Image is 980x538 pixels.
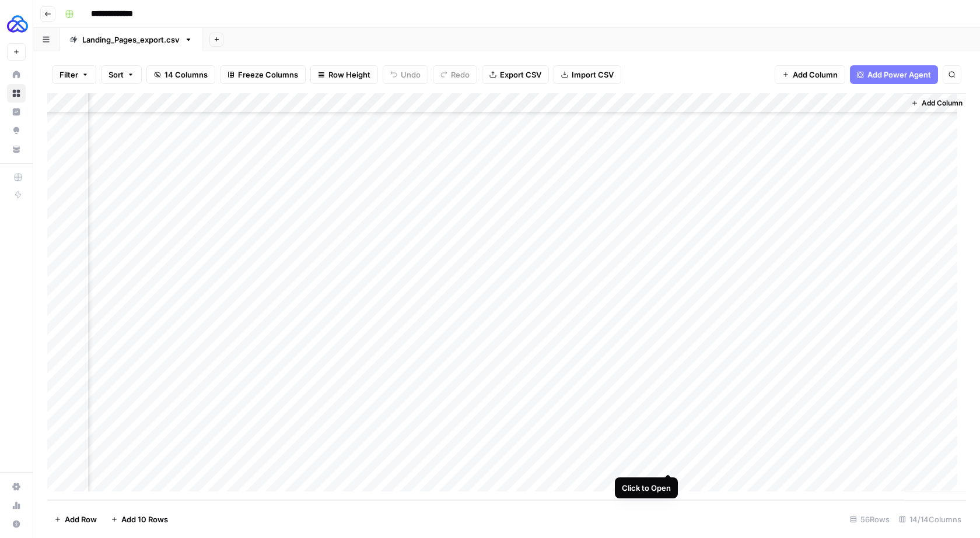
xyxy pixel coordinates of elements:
[7,103,26,121] a: Insights
[7,140,26,159] a: Your Data
[310,65,378,84] button: Row Height
[383,65,428,84] button: Undo
[500,69,541,80] span: Export CSV
[108,69,124,80] span: Sort
[845,510,894,529] div: 56 Rows
[867,69,931,80] span: Add Power Agent
[622,482,671,494] div: Click to Open
[7,121,26,140] a: Opportunities
[775,65,845,84] button: Add Column
[7,477,26,496] a: Settings
[164,69,208,80] span: 14 Columns
[7,496,26,515] a: Usage
[47,510,104,529] button: Add Row
[7,13,28,34] img: AUQ Logo
[60,69,78,80] span: Filter
[894,510,966,529] div: 14/14 Columns
[907,96,967,111] button: Add Column
[101,65,142,84] button: Sort
[220,65,306,84] button: Freeze Columns
[7,515,26,533] button: Help + Support
[146,65,215,84] button: 14 Columns
[7,84,26,103] a: Browse
[328,69,370,80] span: Row Height
[7,9,26,38] button: Workspace: AUQ
[121,514,168,525] span: Add 10 Rows
[554,65,621,84] button: Import CSV
[401,69,421,80] span: Undo
[482,65,549,84] button: Export CSV
[433,65,477,84] button: Redo
[793,69,838,80] span: Add Column
[52,65,96,84] button: Filter
[850,65,938,84] button: Add Power Agent
[65,514,97,525] span: Add Row
[238,69,298,80] span: Freeze Columns
[922,98,963,108] span: Add Column
[104,510,175,529] button: Add 10 Rows
[7,65,26,84] a: Home
[572,69,614,80] span: Import CSV
[60,28,202,51] a: Landing_Pages_export.csv
[451,69,470,80] span: Redo
[82,34,180,45] div: Landing_Pages_export.csv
